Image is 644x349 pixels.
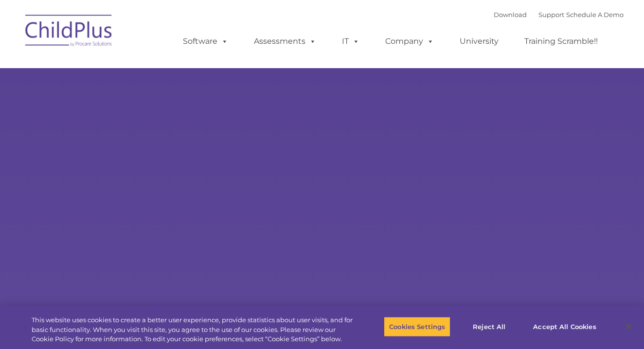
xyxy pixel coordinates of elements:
[332,32,369,51] a: IT
[384,316,450,337] button: Cookies Settings
[20,8,118,56] img: ChildPlus by Procare Solutions
[244,32,326,51] a: Assessments
[538,11,564,18] a: Support
[494,11,527,18] a: Download
[459,316,519,337] button: Reject All
[32,315,354,344] div: This website uses cookies to create a better user experience, provide statistics about user visit...
[528,316,601,337] button: Accept All Cookies
[494,11,624,18] font: |
[450,32,508,51] a: University
[376,32,444,51] a: Company
[618,316,639,337] button: Close
[566,11,624,18] a: Schedule A Demo
[173,32,238,51] a: Software
[515,32,608,51] a: Training Scramble!!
